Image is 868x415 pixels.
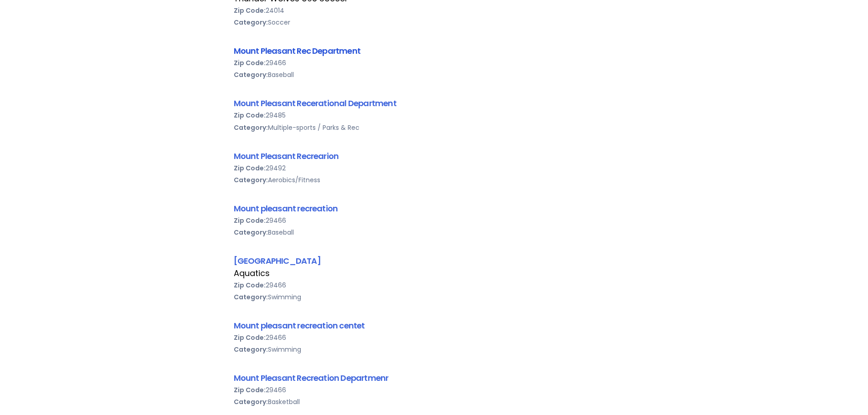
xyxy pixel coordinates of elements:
b: Zip Code: [234,216,266,225]
a: Mount Pleasant Rec Department [234,45,361,56]
div: Baseball [234,226,635,238]
div: Soccer [234,16,635,28]
div: Aerobics/Fitness [234,174,635,186]
b: Zip Code: [234,58,266,67]
div: 29492 [234,162,635,174]
b: Category: [234,397,268,406]
b: Zip Code: [234,333,266,342]
b: Category: [234,123,268,132]
b: Zip Code: [234,111,266,120]
div: Mount pleasant recreation [234,202,635,215]
b: Category: [234,345,268,354]
div: Aquatics [234,267,635,279]
a: Mount Pleasant Recrearion [234,150,339,162]
b: Category: [234,70,268,79]
b: Category: [234,292,268,302]
b: Zip Code: [234,281,266,290]
b: Category: [234,18,268,27]
div: Mount Pleasant Recreation Departmenr [234,372,635,384]
div: Mount pleasant recreation centet [234,319,635,332]
div: 29466 [234,215,635,226]
b: Category: [234,228,268,237]
b: Category: [234,175,268,184]
div: Mount Pleasant Rec Department [234,45,635,57]
div: Mount Pleasant Recerational Department [234,97,635,109]
b: Zip Code: [234,164,266,173]
a: [GEOGRAPHIC_DATA] [234,255,321,266]
div: Multiple-sports / Parks & Rec [234,122,635,133]
div: 29485 [234,109,635,121]
b: Zip Code: [234,6,266,15]
a: Mount Pleasant Recerational Department [234,97,396,109]
a: Mount pleasant recreation centet [234,320,365,331]
div: Mount Pleasant Recrearion [234,150,635,162]
div: 29466 [234,332,635,343]
div: Swimming [234,291,635,303]
div: 29466 [234,279,635,291]
a: Mount pleasant recreation [234,203,338,214]
div: [GEOGRAPHIC_DATA] [234,255,635,267]
div: Swimming [234,343,635,355]
div: 29466 [234,384,635,396]
div: 29466 [234,57,635,69]
div: Baseball [234,69,635,81]
div: Basketball [234,396,635,408]
b: Zip Code: [234,385,266,395]
a: Mount Pleasant Recreation Departmenr [234,372,389,384]
div: 24014 [234,5,635,16]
